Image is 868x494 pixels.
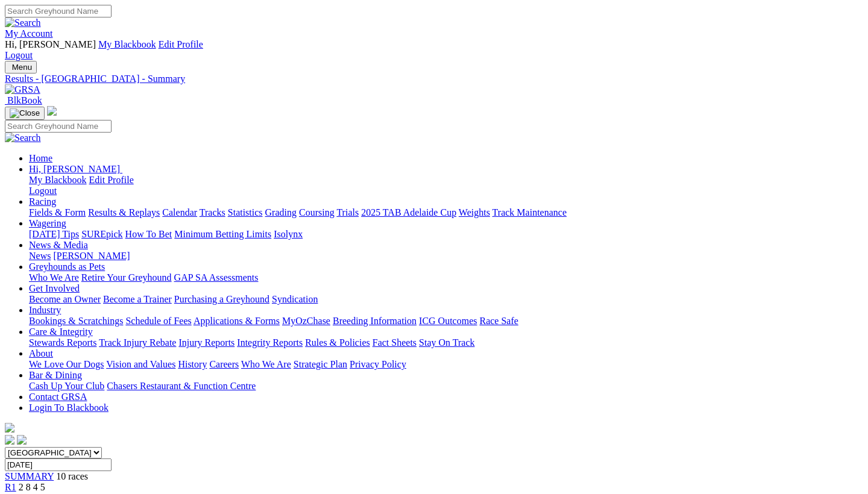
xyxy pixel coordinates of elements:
[29,392,87,402] a: Contact GRSA
[5,107,45,120] button: Toggle navigation
[29,359,863,370] div: About
[53,251,130,261] a: [PERSON_NAME]
[7,95,42,105] span: BlkBook
[29,272,79,283] a: Who We Are
[29,218,66,228] a: Wagering
[125,316,191,326] a: Schedule of Fees
[29,381,863,392] div: Bar & Dining
[29,229,79,239] a: [DATE] Tips
[333,316,417,326] a: Breeding Information
[5,28,53,39] a: My Account
[5,120,112,133] input: Search
[29,164,122,174] a: Hi, [PERSON_NAME]
[178,359,207,369] a: History
[107,381,256,391] a: Chasers Restaurant & Function Centre
[159,39,203,49] a: Edit Profile
[419,316,477,326] a: ICG Outcomes
[193,316,280,326] a: Applications & Forms
[29,337,863,348] div: Care & Integrity
[459,207,490,217] a: Weights
[237,337,303,348] a: Integrity Reports
[5,458,112,471] input: Select date
[294,359,347,369] a: Strategic Plan
[29,251,863,261] div: News & Media
[299,207,335,217] a: Coursing
[5,61,37,73] button: Toggle navigation
[29,283,80,293] a: Get Involved
[5,435,14,445] img: facebook.svg
[29,196,56,207] a: Racing
[125,229,172,239] a: How To Bet
[88,207,160,217] a: Results & Replays
[106,359,175,369] a: Vision and Values
[12,63,32,72] span: Menu
[17,435,27,445] img: twitter.svg
[99,337,176,348] a: Track Injury Rebate
[29,153,52,163] a: Home
[29,359,104,369] a: We Love Our Dogs
[5,95,42,105] a: BlkBook
[19,482,45,492] span: 2 8 4 5
[29,337,96,348] a: Stewards Reports
[200,207,225,217] a: Tracks
[174,294,269,304] a: Purchasing a Greyhound
[29,316,123,326] a: Bookings & Scratchings
[29,348,53,358] a: About
[29,402,108,413] a: Login To Blackbook
[10,108,40,118] img: Close
[47,106,57,116] img: logo-grsa-white.png
[89,175,134,185] a: Edit Profile
[419,337,474,348] a: Stay On Track
[178,337,234,348] a: Injury Reports
[29,240,88,250] a: News & Media
[98,39,156,49] a: My Blackbook
[5,17,41,28] img: Search
[5,471,54,481] a: SUMMARY
[209,359,239,369] a: Careers
[81,272,172,283] a: Retire Your Greyhound
[29,370,82,380] a: Bar & Dining
[103,294,172,304] a: Become a Trainer
[5,482,16,492] a: R1
[29,261,105,272] a: Greyhounds as Pets
[373,337,417,348] a: Fact Sheets
[350,359,406,369] a: Privacy Policy
[5,39,96,49] span: Hi, [PERSON_NAME]
[29,251,51,261] a: News
[282,316,330,326] a: MyOzChase
[5,39,863,61] div: My Account
[29,175,87,185] a: My Blackbook
[5,73,863,84] a: Results - [GEOGRAPHIC_DATA] - Summary
[29,175,863,196] div: Hi, [PERSON_NAME]
[162,207,197,217] a: Calendar
[274,229,303,239] a: Isolynx
[174,272,259,283] a: GAP SA Assessments
[174,229,271,239] a: Minimum Betting Limits
[29,272,863,283] div: Greyhounds as Pets
[29,294,863,305] div: Get Involved
[29,207,863,218] div: Racing
[272,294,318,304] a: Syndication
[5,84,40,95] img: GRSA
[265,207,297,217] a: Grading
[56,471,88,481] span: 10 races
[228,207,263,217] a: Statistics
[29,294,101,304] a: Become an Owner
[5,50,33,60] a: Logout
[29,327,93,337] a: Care & Integrity
[479,316,518,326] a: Race Safe
[29,229,863,240] div: Wagering
[492,207,567,217] a: Track Maintenance
[5,133,41,143] img: Search
[241,359,291,369] a: Who We Are
[361,207,456,217] a: 2025 TAB Adelaide Cup
[29,186,57,196] a: Logout
[5,423,14,433] img: logo-grsa-white.png
[336,207,359,217] a: Trials
[81,229,122,239] a: SUREpick
[5,5,112,17] input: Search
[29,305,61,315] a: Industry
